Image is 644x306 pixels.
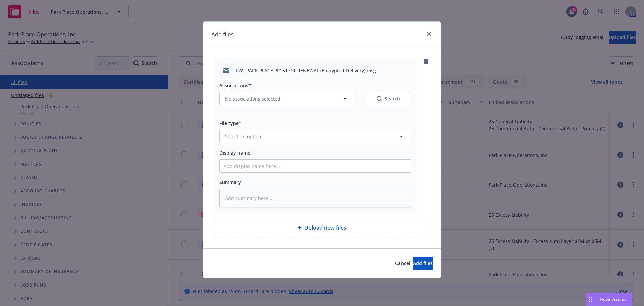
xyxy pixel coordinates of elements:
[219,120,241,126] span: File type*
[304,224,346,232] span: Upload new files
[219,92,355,105] button: No associations selected
[413,257,433,270] button: Add files
[219,130,411,143] button: Select an option
[425,30,433,38] a: close
[225,95,280,102] span: No associations selected
[219,179,241,185] span: Summary
[586,293,594,306] div: Drag to move
[236,67,376,74] span: FW_ PARK PLACE PP151711 RENEWAL (Encrypted Delivery).msg
[214,218,430,237] div: Upload new files
[413,260,433,266] span: Add files
[600,296,626,302] span: Nova Assist
[377,95,400,102] div: Search
[219,82,251,89] span: Associations*
[395,257,410,270] button: Cancel
[225,133,261,140] span: Select an option
[395,260,410,266] span: Cancel
[366,92,411,105] button: SearchSearch
[377,96,382,101] svg: Search
[422,58,430,66] a: remove
[219,149,250,156] span: Display name
[220,160,411,172] input: Add display name here...
[211,30,234,39] h1: Add files
[586,293,632,306] button: Nova Assist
